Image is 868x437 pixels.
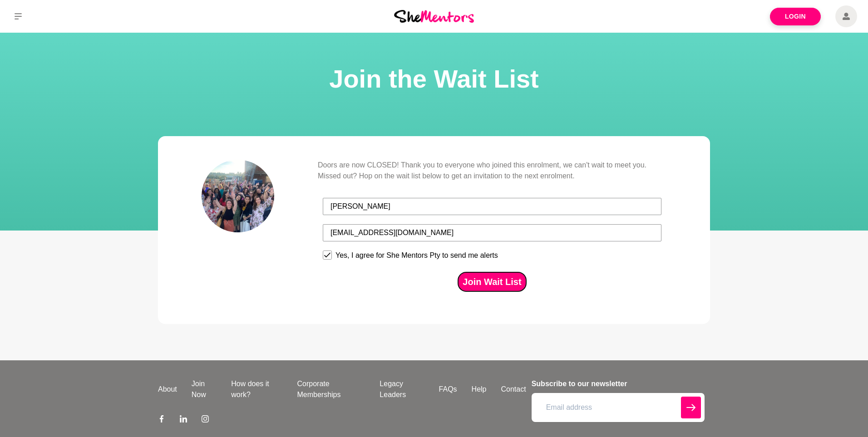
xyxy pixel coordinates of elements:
[323,198,661,215] input: First Name
[532,378,705,389] h4: Subscribe to our newsletter
[151,384,184,395] a: About
[323,224,661,241] input: Email
[158,415,165,426] a: Facebook
[372,378,431,400] a: Legacy Leaders
[318,160,666,182] p: Doors are now CLOSED! Thank you to everyone who joined this enrolment, we can't wait to meet you....
[335,251,498,260] div: Yes, I agree for She Mentors Pty to send me alerts
[180,415,187,426] a: LinkedIn
[432,384,464,395] a: FAQs
[224,378,290,400] a: How does it work?
[770,8,821,25] a: Login
[11,62,857,96] h1: Join the Wait List
[532,393,705,422] input: Email address
[394,10,474,22] img: She Mentors Logo
[202,415,209,426] a: Instagram
[458,272,526,291] button: Join Wait List
[494,384,533,395] a: Contact
[290,378,372,400] a: Corporate Memberships
[464,384,494,395] a: Help
[184,378,224,400] a: Join Now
